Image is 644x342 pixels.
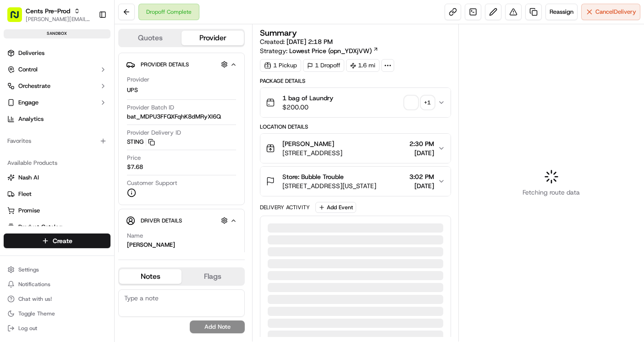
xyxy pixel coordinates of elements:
span: Cancel Delivery [595,8,636,16]
button: 1 bag of Laundry$200.00+1 [260,88,450,117]
div: + 1 [421,96,434,109]
a: Promise [7,206,107,215]
span: Engage [18,98,39,107]
div: Favorites [4,134,110,148]
span: bat_MDPU3FFQXFqhK8dMRyXI6Q [127,113,221,121]
button: Settings [4,263,110,276]
button: Promise [4,203,110,218]
span: 1 bag of Laundry [282,93,333,103]
button: Nash AI [4,170,110,185]
button: Log out [4,322,110,335]
span: $200.00 [282,103,333,112]
span: Created: [260,37,333,46]
button: Driver Details [126,213,237,228]
button: Cents Pre-Prod [26,6,70,16]
span: Analytics [18,115,44,123]
button: [PERSON_NAME][STREET_ADDRESS]2:30 PM[DATE] [260,134,450,163]
a: Lowest Price (opn_YDXjVW) [289,46,379,55]
span: [STREET_ADDRESS][US_STATE] [282,181,376,190]
button: Toggle Theme [4,307,110,320]
span: Provider Delivery ID [127,129,181,137]
span: Store: Bubble Trouble [282,172,344,181]
a: Deliveries [4,46,110,60]
a: Fleet [7,190,107,198]
span: Provider [127,76,149,84]
span: Driver Details [141,217,182,224]
button: Product Catalog [4,220,110,234]
span: [DATE] [409,181,434,190]
span: Provider Details [141,61,189,68]
span: [DATE] [409,148,434,157]
span: Name [127,232,143,240]
div: [PERSON_NAME] [127,241,175,249]
button: Provider [182,31,244,45]
button: Chat with us! [4,293,110,305]
button: Notes [119,269,182,284]
button: +1 [405,96,434,109]
span: Reassign [550,8,573,16]
div: 1 Pickup [260,59,301,72]
span: Provider Batch ID [127,103,174,112]
span: Create [53,236,72,245]
span: Log out [18,325,37,332]
span: Customer Support [127,179,177,187]
span: Product Catalog [18,223,62,231]
span: Price [127,154,141,162]
div: Package Details [260,77,451,85]
div: 1.6 mi [346,59,380,72]
span: UPS [127,86,138,94]
div: sandbox [4,29,110,38]
span: $7.68 [127,163,143,171]
span: Fleet [18,190,32,198]
span: [DATE] 2:18 PM [286,38,333,46]
button: Fleet [4,187,110,201]
span: Toggle Theme [18,310,55,317]
span: Notifications [18,281,50,288]
span: Lowest Price (opn_YDXjVW) [289,46,372,55]
button: Reassign [545,4,578,20]
span: Fetching route data [523,188,580,197]
a: Product Catalog [7,223,107,231]
button: Add Event [315,202,356,213]
button: STING [127,138,155,146]
button: Engage [4,95,110,110]
span: Nash AI [18,174,39,182]
button: Orchestrate [4,79,110,93]
span: Promise [18,206,40,215]
div: 1 Dropoff [303,59,344,72]
button: [PERSON_NAME][EMAIL_ADDRESS][DOMAIN_NAME] [26,16,91,23]
h3: Summary [260,29,297,37]
button: Quotes [119,31,182,45]
span: 2:30 PM [409,139,434,148]
span: [PERSON_NAME] [282,139,334,148]
button: Cents Pre-Prod[PERSON_NAME][EMAIL_ADDRESS][DOMAIN_NAME] [4,4,95,26]
button: Provider Details [126,57,237,72]
button: CancelDelivery [581,4,640,20]
button: Control [4,62,110,77]
button: Flags [182,269,244,284]
span: 3:02 PM [409,172,434,181]
div: Strategy: [260,46,379,55]
div: Location Details [260,123,451,130]
div: Available Products [4,156,110,170]
div: Delivery Activity [260,204,310,211]
a: Nash AI [7,174,107,182]
span: Settings [18,266,39,273]
span: Orchestrate [18,82,50,90]
span: Deliveries [18,49,44,57]
span: [STREET_ADDRESS] [282,148,342,157]
span: Chat with us! [18,295,52,303]
button: Create [4,233,110,248]
a: Analytics [4,112,110,126]
span: Control [18,65,38,74]
button: Notifications [4,278,110,291]
button: Store: Bubble Trouble[STREET_ADDRESS][US_STATE]3:02 PM[DATE] [260,167,450,196]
